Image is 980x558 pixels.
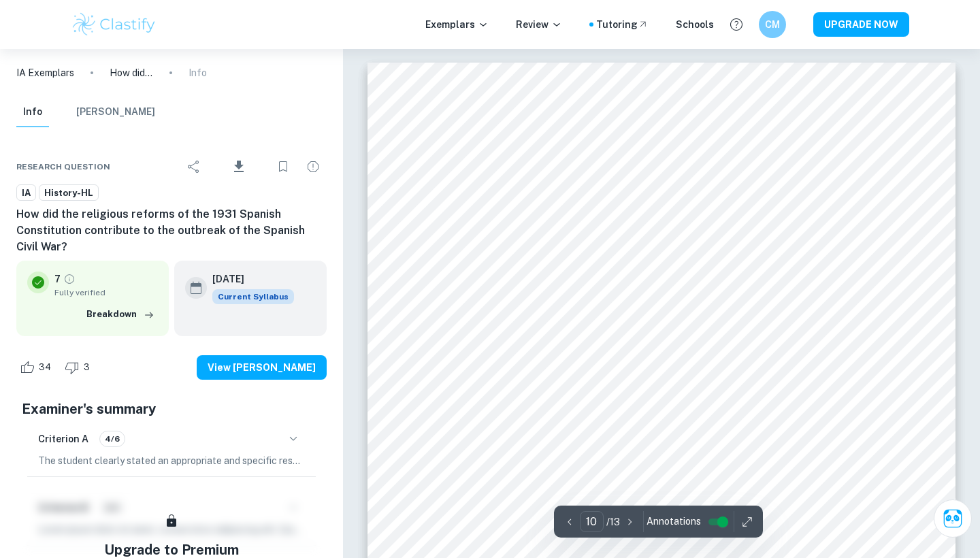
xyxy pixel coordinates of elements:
span: Current Syllabus [212,289,294,304]
span: Research question [16,161,110,173]
p: 7 [54,272,61,286]
span: 34 [31,361,59,374]
span: 3 [76,361,97,374]
a: IA [16,184,36,201]
div: Report issue [299,153,327,180]
span: IA [17,186,35,200]
button: [PERSON_NAME] [76,97,155,127]
button: CM [759,11,786,38]
div: Bookmark [269,153,297,180]
p: Info [189,65,207,80]
button: View [PERSON_NAME] [197,355,327,380]
button: UPGRADE NOW [813,12,909,37]
h6: How did the religious reforms of the 1931 Spanish Constitution contribute to the outbreak of the ... [16,206,327,255]
a: IA Exemplars [16,65,74,80]
span: 4/6 [100,433,125,445]
div: Download [210,149,267,184]
h5: Examiner's summary [22,399,321,419]
button: Breakdown [83,304,158,325]
h6: [DATE] [212,272,283,286]
button: Help and Feedback [725,13,748,36]
p: / 13 [606,514,620,529]
button: Ask Clai [934,499,972,538]
span: Annotations [647,514,701,529]
div: Share [180,153,208,180]
h6: Criterion A [38,431,88,446]
p: Review [516,17,562,32]
a: History-HL [39,184,99,201]
p: The student clearly stated an appropriate and specific research question focused on the relations... [38,453,305,468]
p: How did the religious reforms of the 1931 Spanish Constitution contribute to the outbreak of the ... [110,65,153,80]
a: Tutoring [596,17,649,32]
button: Info [16,97,49,127]
span: Fully verified [54,286,158,299]
div: This exemplar is based on the current syllabus. Feel free to refer to it for inspiration/ideas wh... [212,289,294,304]
span: History-HL [39,186,98,200]
div: Like [16,357,59,378]
h6: CM [765,17,781,32]
a: Schools [676,17,714,32]
img: Clastify logo [71,11,157,38]
div: Dislike [61,357,97,378]
a: Grade fully verified [63,273,76,285]
p: Exemplars [425,17,489,32]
